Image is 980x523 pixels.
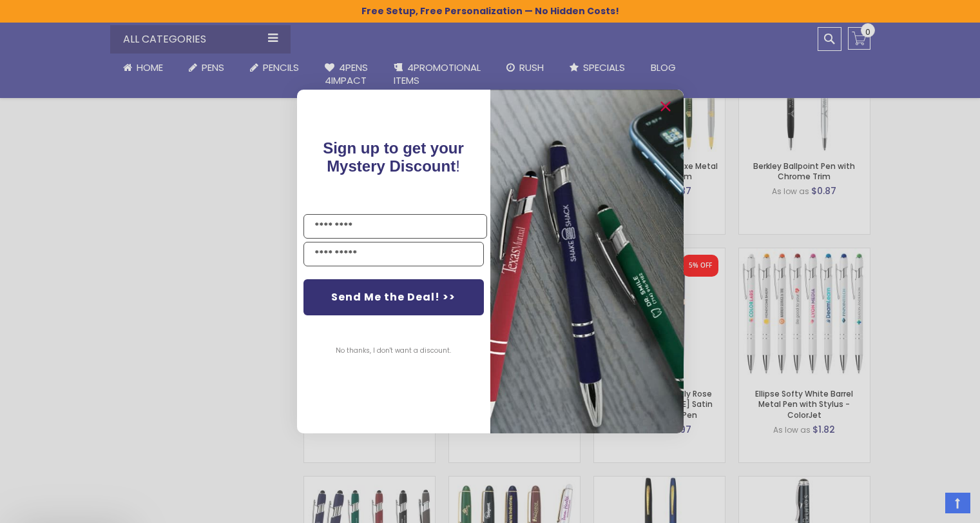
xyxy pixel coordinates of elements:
button: Close dialog [655,96,676,117]
button: Send Me the Deal! >> [303,279,484,315]
span: Sign up to get your Mystery Discount [323,139,464,175]
span: ! [323,139,464,175]
img: pop-up-image [490,90,684,433]
button: No thanks, I don't want a discount. [329,335,457,367]
iframe: Google Customer Reviews [874,488,980,523]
